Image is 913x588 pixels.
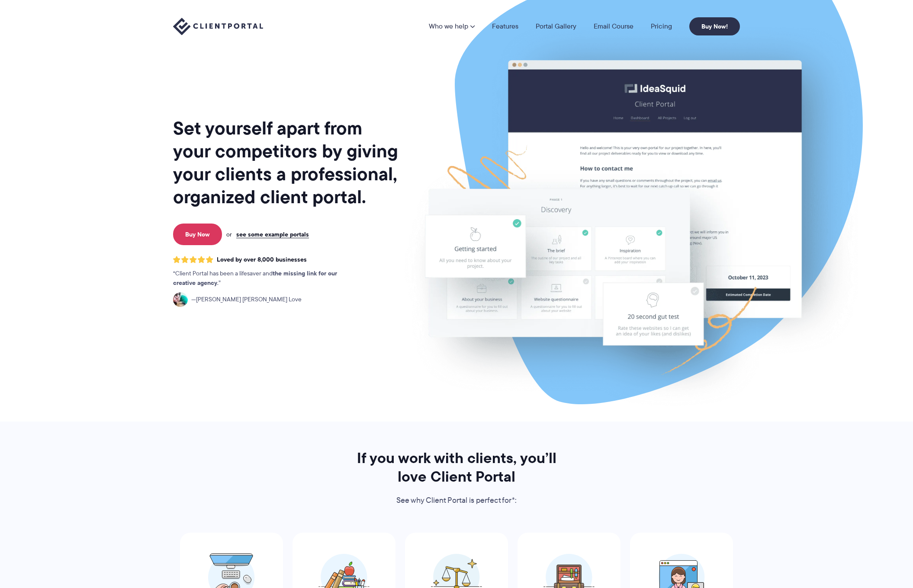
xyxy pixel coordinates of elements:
strong: the missing link for our creative agency [173,268,337,288]
a: Email Course [594,23,633,30]
a: Features [492,23,518,30]
a: see some example portals [236,230,309,238]
span: [PERSON_NAME] [PERSON_NAME] Love [191,295,302,304]
a: Pricing [651,23,672,30]
p: Client Portal has been a lifesaver and . [173,269,355,288]
h2: If you work with clients, you’ll love Client Portal [345,449,568,486]
a: Buy Now [173,224,222,245]
span: or [226,230,232,238]
p: See why Client Portal is perfect for*: [345,494,568,507]
span: Loved by over 8,000 businesses [217,256,307,263]
a: Portal Gallery [536,23,576,30]
a: Buy Now! [689,17,740,35]
h1: Set yourself apart from your competitors by giving your clients a professional, organized client ... [173,117,400,208]
a: Who we help [429,23,475,30]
